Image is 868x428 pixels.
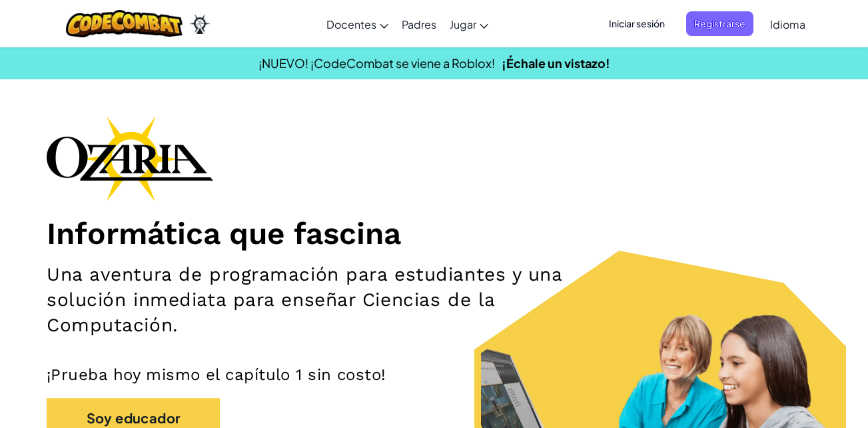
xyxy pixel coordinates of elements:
[326,17,376,31] span: Docentes
[189,14,211,34] img: Ozaria
[443,6,495,42] a: Jugar
[66,10,183,37] img: CodeCombat logo
[502,55,610,71] a: ¡Échale un vistazo!
[47,215,821,252] h1: Informática que fascina
[770,17,805,31] span: Idioma
[47,262,566,338] h2: Una aventura de programación para estudiantes y una solución inmediata para enseñar Ciencias de l...
[686,11,753,36] button: Registrarse
[450,17,476,31] span: Jugar
[258,55,495,71] span: ¡NUEVO! ¡CodeCombat se viene a Roblox!
[47,116,213,201] img: Ozaria branding logo
[395,6,443,42] a: Padres
[763,6,812,42] a: Idioma
[320,6,395,42] a: Docentes
[47,365,821,385] p: ¡Prueba hoy mismo el capítulo 1 sin costo!
[601,11,673,36] button: Iniciar sesión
